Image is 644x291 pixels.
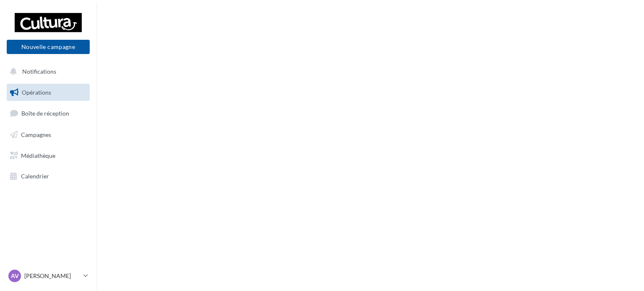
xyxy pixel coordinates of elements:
span: Campagnes [21,131,51,138]
a: Campagnes [5,126,91,144]
a: Calendrier [5,167,91,185]
span: Médiathèque [21,152,55,159]
a: Médiathèque [5,147,91,165]
span: Notifications [22,68,56,75]
a: Opérations [5,84,91,101]
button: Notifications [5,63,88,80]
span: AV [11,272,19,280]
span: Calendrier [21,173,49,180]
a: Boîte de réception [5,104,91,122]
a: AV [PERSON_NAME] [7,268,90,284]
span: Opérations [22,89,51,96]
button: Nouvelle campagne [7,40,90,54]
p: [PERSON_NAME] [24,272,80,280]
span: Boîte de réception [21,110,69,117]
